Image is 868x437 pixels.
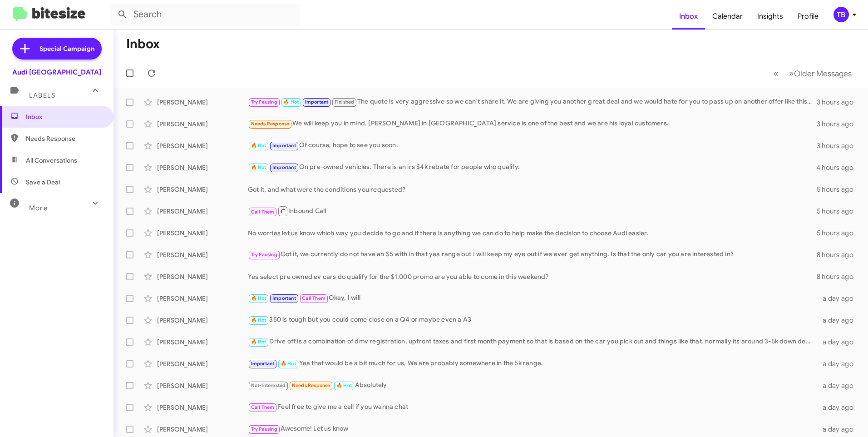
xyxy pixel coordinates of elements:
span: Finished [335,99,355,105]
span: Important [251,361,275,367]
div: a day ago [817,338,861,347]
div: Drive off is a combination of dmv registration, upfront taxes and first month payment so that is ... [248,337,817,347]
div: [PERSON_NAME] [157,403,248,412]
span: Needs Response [251,121,290,127]
span: All Conversations [26,156,77,165]
span: Labels [29,91,55,99]
span: Call Them [251,209,275,215]
span: Try Pausing [251,99,277,105]
span: Try Pausing [251,252,277,258]
span: 🔥 Hot [251,339,266,345]
span: Try Pausing [251,426,277,432]
div: Absolutely [248,380,817,391]
input: Search [110,4,301,25]
span: 🔥 Hot [251,317,266,323]
div: [PERSON_NAME] [157,381,248,390]
span: Needs Response [26,134,103,143]
div: 3 hours ago [817,119,861,129]
span: 🔥 Hot [283,99,299,105]
div: 5 hours ago [817,207,861,216]
span: Important [272,164,296,170]
div: 8 hours ago [817,250,861,259]
div: Audi [GEOGRAPHIC_DATA] [12,68,101,77]
div: Okay, I will [248,293,817,303]
div: No worries let us know which way you decide to go and if there is anything we can do to help make... [248,228,817,238]
nav: Page navigation example [769,64,857,83]
span: 🔥 Hot [336,382,352,388]
div: Inbound Call [248,205,817,217]
a: Special Campaign [12,38,102,60]
div: [PERSON_NAME] [157,119,248,129]
div: TB [833,7,849,22]
span: 🔥 Hot [251,164,266,170]
span: Call Them [302,295,325,301]
div: [PERSON_NAME] [157,294,248,303]
a: Profile [790,3,826,30]
div: 4 hours ago [816,163,861,172]
div: On pre-owned vehicles. There is an irs $4k rebate for people who qualify. [248,162,816,173]
div: [PERSON_NAME] [157,228,248,238]
h1: Inbox [126,37,160,51]
div: 3 hours ago [817,141,861,150]
a: Inbox [672,3,705,30]
span: « [774,68,779,79]
div: [PERSON_NAME] [157,98,248,107]
button: Previous [768,64,784,83]
div: [PERSON_NAME] [157,359,248,368]
div: a day ago [817,359,861,368]
span: » [789,68,794,79]
span: Save a Deal [26,178,60,187]
span: Needs Response [292,382,330,388]
span: Important [272,143,296,149]
div: Got it, and what were the conditions you requested? [248,185,817,194]
span: 🔥 Hot [281,361,296,367]
div: 8 hours ago [817,272,861,281]
div: [PERSON_NAME] [157,338,248,347]
span: 🔥 Hot [251,295,266,301]
div: We will keep you in mind. [PERSON_NAME] in [GEOGRAPHIC_DATA] service is one of the best and we ar... [248,119,817,129]
a: Calendar [705,3,750,30]
span: Inbox [26,112,103,121]
div: [PERSON_NAME] [157,185,248,194]
div: a day ago [817,403,861,412]
div: 5 hours ago [817,185,861,194]
div: [PERSON_NAME] [157,425,248,434]
span: Call Them [251,404,275,410]
div: a day ago [817,425,861,434]
div: [PERSON_NAME] [157,207,248,216]
div: Feel free to give me a call if you wanna chat [248,402,817,412]
div: Yea that would be a bit much for us, We are probably somewhere in the 5k range. [248,358,817,369]
div: The quote is very aggressive so we can't share it. We are giving you another great deal and we wo... [248,97,817,107]
div: Awesome! Let us know [248,424,817,434]
div: [PERSON_NAME] [157,163,248,172]
span: Important [305,99,329,105]
span: Special Campaign [39,44,94,53]
button: TB [826,7,858,22]
div: [PERSON_NAME] [157,272,248,281]
div: Yes select pre owned ev cars do qualify for the $1,000 promo are you able to come in this weekend? [248,272,817,281]
button: Next [784,64,857,83]
span: 🔥 Hot [251,143,266,149]
div: 350 is tough but you could come close on a Q4 or maybe even a A3 [248,315,817,325]
div: [PERSON_NAME] [157,141,248,150]
span: More [29,204,48,212]
div: Of course, hope to see you soon. [248,140,817,151]
div: a day ago [817,381,861,390]
span: Important [272,295,296,301]
a: Insights [750,3,790,30]
div: 5 hours ago [817,228,861,238]
div: a day ago [817,294,861,303]
div: Got it, we currently do not have an S5 with in that yea range but I will keep my eye out if we ev... [248,249,817,260]
div: [PERSON_NAME] [157,250,248,259]
span: Older Messages [794,69,852,79]
div: a day ago [817,316,861,325]
div: [PERSON_NAME] [157,316,248,325]
div: 3 hours ago [817,98,861,107]
span: Not-Interested [251,382,286,388]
